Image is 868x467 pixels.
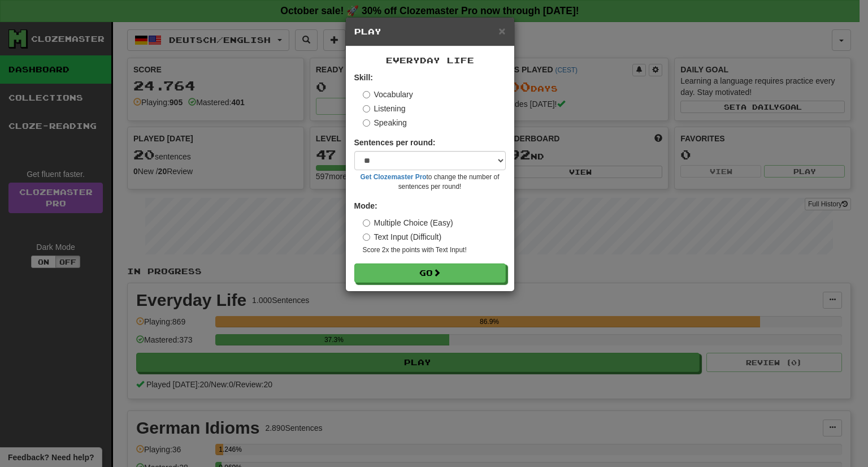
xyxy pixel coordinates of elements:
input: Speaking [363,119,370,127]
label: Multiple Choice (Easy) [363,217,453,228]
strong: Mode: [354,201,377,210]
input: Vocabulary [363,91,370,98]
label: Text Input (Difficult) [363,231,442,243]
small: Score 2x the points with Text Input ! [363,245,506,255]
strong: Skill: [354,73,373,82]
input: Text Input (Difficult) [363,233,370,241]
small: to change the number of sentences per round! [354,172,506,192]
a: Get Clozemaster Pro [361,173,427,181]
label: Vocabulary [363,89,413,100]
input: Multiple Choice (Easy) [363,219,370,227]
label: Listening [363,103,406,114]
input: Listening [363,105,370,113]
span: Everyday Life [386,55,474,65]
label: Speaking [363,117,407,128]
span: × [498,24,505,37]
h5: Play [354,26,506,37]
label: Sentences per round: [354,137,436,148]
button: Go [354,263,506,283]
button: Close [498,25,505,37]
